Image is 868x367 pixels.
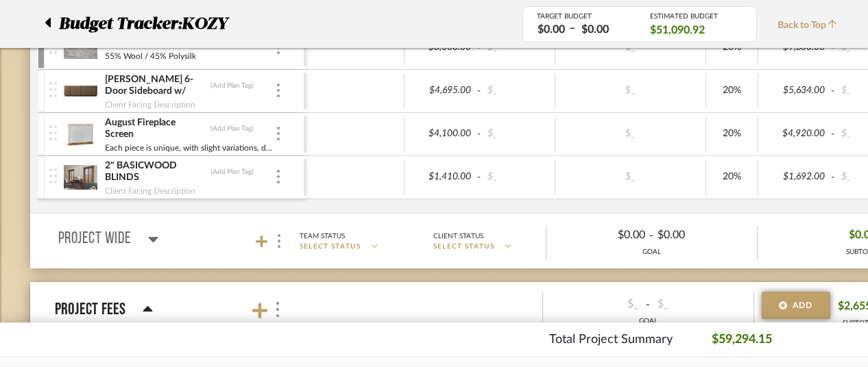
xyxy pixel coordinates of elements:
p: KOZY [182,12,234,36]
span: Budget Tracker: [59,12,182,36]
div: $4,100.00 [409,124,476,144]
div: TARGET BUDGET [537,12,629,21]
div: $_ [592,124,668,144]
p: Project Wide [58,231,132,247]
div: August Fireplace Screen [104,116,206,141]
div: - [543,294,754,315]
img: vertical-grip.svg [49,125,57,140]
div: $5,634.00 [762,81,830,101]
div: Team Status [300,230,345,242]
span: - [829,127,837,141]
p: Total Project Summary [549,331,673,349]
div: $_ [483,124,551,144]
div: $_ [592,81,668,101]
span: $51,090.92 [650,23,705,38]
img: 3a6dd895-aebb-45b4-959e-62cc684710b4_50x50.jpg [64,75,97,107]
div: $0.00 [533,22,569,38]
button: Add [762,292,830,319]
div: [PERSON_NAME] 6-Door Sideboard w/ [104,73,206,98]
div: $4,695.00 [409,81,476,101]
div: $0.00 [653,225,745,246]
div: $0.00 [557,225,649,246]
img: vertical-grip.svg [49,168,57,183]
div: $_ [653,294,745,315]
span: Add [793,299,813,312]
img: more.svg [274,302,281,317]
div: GOAL [543,316,754,327]
p: Project Fees [55,297,126,322]
div: Client Facing Description [104,184,196,198]
div: GOAL [546,247,757,257]
div: 20% [710,124,754,144]
div: $_ [592,167,668,187]
img: vertical-grip.svg [49,82,57,97]
div: 20% [710,167,754,187]
div: 20% [710,81,754,101]
div: $0.00 [577,22,613,38]
div: Client Status [433,230,483,242]
div: $_ [483,167,551,187]
div: $_ [551,294,642,315]
div: $_ [483,81,551,101]
div: ESTIMATED BUDGET [650,12,743,21]
img: 3dots-v.svg [277,127,280,140]
div: $1,410.00 [409,167,476,187]
div: (Add Plan Tag) [210,124,254,134]
div: (Add Plan Tag) [210,81,254,90]
div: (Add Plan Tag) [210,167,254,177]
img: 3dots-v.svg [277,170,280,183]
span: SELECT STATUS [433,242,495,252]
span: SELECT STATUS [300,242,361,252]
div: Client Facing Description [104,98,196,112]
div: $1,692.00 [762,167,830,187]
img: b1357aac-98f0-4951-9ca1-97572198c6a2_50x50.jpg [64,118,97,151]
span: - [649,227,653,244]
div: Each piece is unique, with slight variations, due to the artisan nature of our handcrafted finish... [104,141,275,155]
p: $59,294.15 [712,331,772,349]
div: $4,920.00 [762,124,830,144]
span: - [829,84,837,98]
img: e72a55a4-d1d6-4f29-b343-877a7939b85e_50x50.jpg [64,161,97,194]
span: - [829,170,837,184]
span: - [475,170,483,184]
img: 3dots-v.svg [277,84,280,97]
span: - [475,127,483,141]
div: 2" BASICWOOD BLINDS [104,160,206,184]
img: 697817dc-b9c6-4533-be55-7f466c9b1f00_50x50.jpg [64,31,97,64]
div: 55% Wool / 45% Polysilk [104,49,197,63]
img: 3dots-v.svg [278,234,280,248]
span: - [475,84,483,98]
span: – [569,21,575,38]
span: Back to Top [777,18,844,33]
